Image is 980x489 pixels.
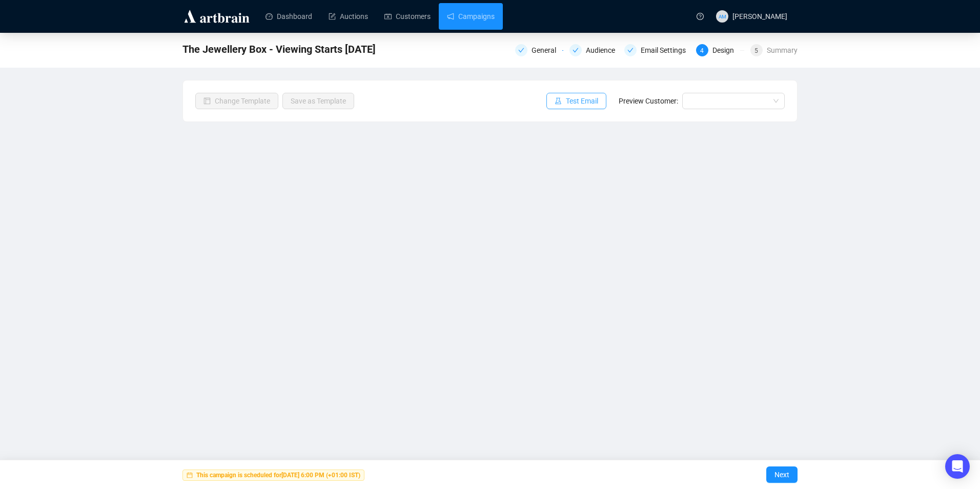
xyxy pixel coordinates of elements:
[712,44,740,56] div: Design
[266,3,312,30] a: Dashboard
[774,460,789,489] span: Next
[187,472,193,478] span: calendar
[696,44,744,56] div: 4Design
[329,3,368,30] a: Auctions
[569,44,618,56] div: Audience
[182,8,251,25] img: logo
[195,93,278,109] button: Change Template
[641,44,692,56] div: Email Settings
[532,44,562,56] div: General
[627,47,634,53] span: check
[196,472,360,479] strong: This campaign is scheduled for [DATE] 6:00 PM (+01:00 IST)
[750,44,798,56] div: 5Summary
[697,13,704,20] span: question-circle
[619,97,678,105] span: Preview Customer:
[573,47,579,53] span: check
[515,44,563,56] div: General
[754,47,758,54] span: 5
[732,12,787,21] span: [PERSON_NAME]
[384,3,431,30] a: Customers
[766,466,798,483] button: Next
[624,44,690,56] div: Email Settings
[282,93,354,109] button: Save as Template
[945,454,970,479] div: Open Intercom Messenger
[718,12,726,20] span: AM
[182,41,376,57] span: The Jewellery Box - Viewing Starts Tomorrow
[546,93,606,109] button: Test Email
[518,47,524,53] span: check
[555,97,562,105] span: experiment
[767,44,798,56] div: Summary
[586,44,621,56] div: Audience
[700,47,704,54] span: 4
[566,95,598,107] span: Test Email
[447,3,495,30] a: Campaigns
